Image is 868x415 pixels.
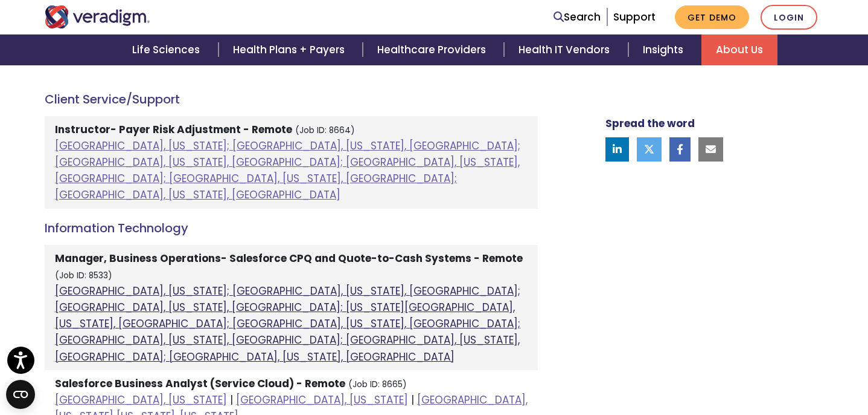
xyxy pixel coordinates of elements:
[55,284,520,364] a: [GEOGRAPHIC_DATA], [US_STATE]; [GEOGRAPHIC_DATA], [US_STATE], [GEOGRAPHIC_DATA]; [GEOGRAPHIC_DATA...
[45,92,538,106] h4: Client Service/Support
[761,5,817,30] a: Login
[55,122,292,137] strong: Instructor- Payer Risk Adjustment - Remote
[613,10,656,24] a: Support
[55,376,345,391] strong: Salesforce Business Analyst (Service Cloud) - Remote
[605,116,695,131] strong: Spread the word
[554,9,601,25] a: Search
[236,393,408,407] a: [GEOGRAPHIC_DATA], [US_STATE]
[504,34,628,65] a: Health IT Vendors
[55,393,227,407] a: [GEOGRAPHIC_DATA], [US_STATE]
[45,221,538,235] h4: Information Technology
[411,393,414,407] span: |
[219,34,363,65] a: Health Plans + Payers
[348,379,407,390] small: (Job ID: 8665)
[6,380,35,409] button: Open CMP widget
[55,251,523,266] strong: Manager, Business Operations- Salesforce CPQ and Quote-to-Cash Systems - Remote
[230,393,233,407] span: |
[45,5,150,28] img: Veradigm logo
[55,139,520,203] a: [GEOGRAPHIC_DATA], [US_STATE]; [GEOGRAPHIC_DATA], [US_STATE], [GEOGRAPHIC_DATA]; [GEOGRAPHIC_DATA...
[675,5,749,29] a: Get Demo
[295,125,355,136] small: (Job ID: 8664)
[55,270,112,281] small: (Job ID: 8533)
[118,34,218,65] a: Life Sciences
[628,34,701,65] a: Insights
[701,34,777,65] a: About Us
[363,34,504,65] a: Healthcare Providers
